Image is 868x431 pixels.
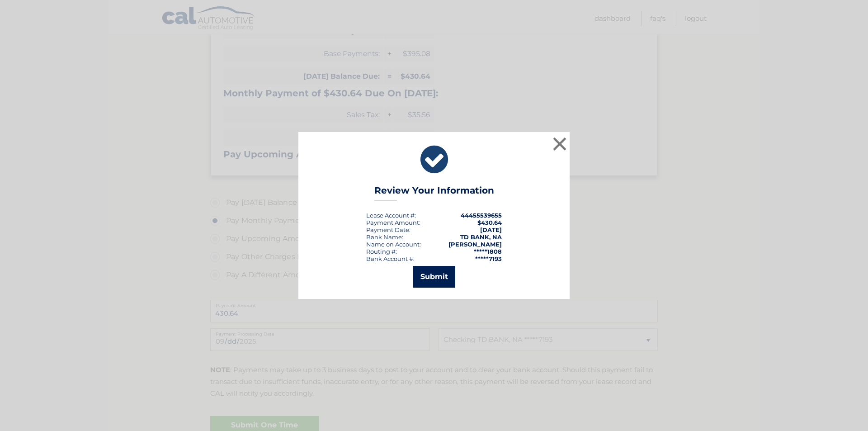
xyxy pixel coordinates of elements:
[374,185,494,201] h3: Review Your Information
[366,226,409,233] span: Payment Date
[461,212,502,219] strong: 44455539655
[477,219,502,226] span: $430.64
[366,255,415,262] div: Bank Account #:
[448,241,502,248] strong: [PERSON_NAME]
[480,226,502,233] span: [DATE]
[366,248,397,255] div: Routing #:
[460,233,502,241] strong: TD BANK, NA
[551,135,569,153] button: ×
[366,226,410,233] div: :
[366,241,421,248] div: Name on Account:
[366,219,420,226] div: Payment Amount:
[413,266,455,288] button: Submit
[366,233,403,241] div: Bank Name:
[366,212,416,219] div: Lease Account #:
